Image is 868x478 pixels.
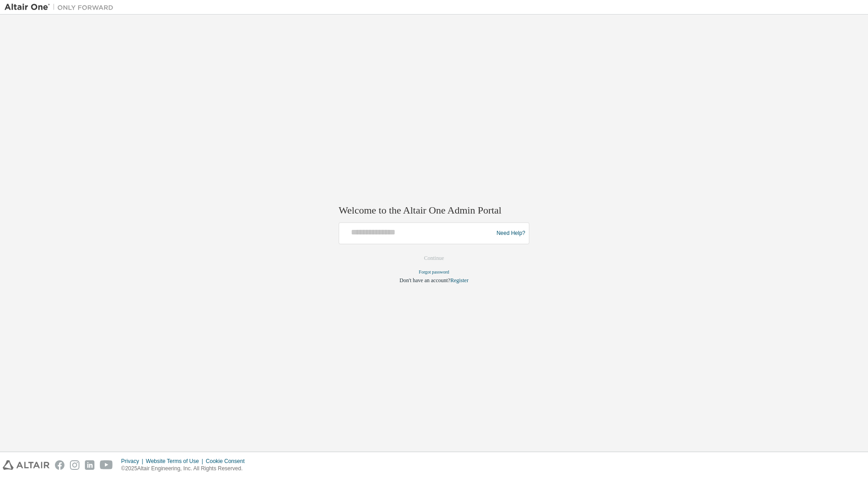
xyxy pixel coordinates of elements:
[70,460,79,470] img: instagram.svg
[206,458,250,465] div: Cookie Consent
[121,458,146,465] div: Privacy
[3,460,49,470] img: altair_logo.svg
[5,3,118,12] img: Altair One
[497,233,525,234] a: Need Help?
[100,460,113,470] img: youtube.svg
[55,460,64,470] img: facebook.svg
[399,278,450,284] span: Don't have an account?
[121,465,250,473] p: © 2025 Altair Engineering, Inc. All Rights Reserved.
[85,460,94,470] img: linkedin.svg
[450,278,469,284] a: Register
[419,270,449,275] a: Forgot password
[339,204,529,217] h2: Welcome to the Altair One Admin Portal
[146,458,206,465] div: Website Terms of Use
